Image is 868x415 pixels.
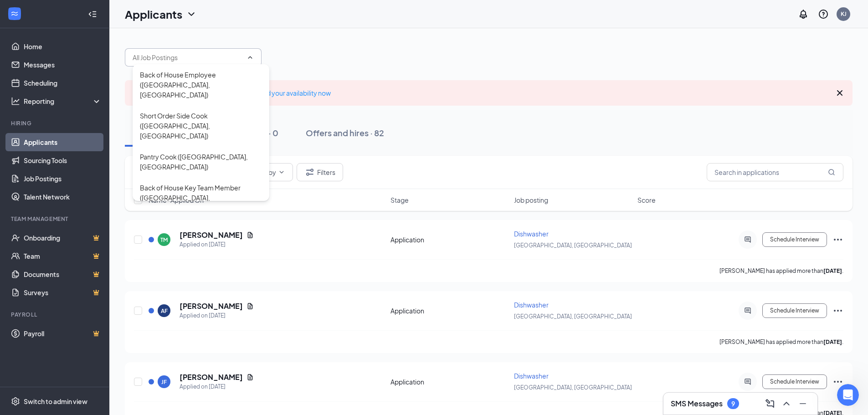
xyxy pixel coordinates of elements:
div: Back of House Employee ([GEOGRAPHIC_DATA], [GEOGRAPHIC_DATA]) [140,70,262,100]
span: Score [637,195,656,205]
svg: ComposeMessage [765,398,776,409]
a: Messages [24,56,102,74]
span: [GEOGRAPHIC_DATA], [GEOGRAPHIC_DATA] [514,384,632,391]
div: Application [390,377,508,386]
h5: [PERSON_NAME] [180,372,243,382]
div: 9 [731,400,735,408]
a: Scheduling [24,74,102,92]
div: Application [390,235,508,244]
span: Stage [390,195,409,205]
svg: ActiveChat [742,236,753,243]
div: TM [160,236,168,244]
a: SurveysCrown [24,283,102,302]
svg: Document [247,231,254,239]
svg: Minimize [797,398,808,409]
svg: ChevronDown [278,169,285,176]
input: Search in applications [707,163,843,181]
h3: SMS Messages [671,399,723,409]
span: Job posting [514,195,548,205]
svg: ActiveChat [742,378,753,385]
div: JF [161,378,167,386]
svg: ChevronDown [186,9,197,20]
a: Applicants [24,133,102,151]
svg: Document [247,374,254,381]
a: PayrollCrown [24,324,102,343]
div: Applied on [DATE] [180,382,254,391]
svg: Cross [834,87,845,98]
div: Pantry Cook ([GEOGRAPHIC_DATA], [GEOGRAPHIC_DATA]) [140,152,262,172]
div: Hiring [11,119,100,127]
div: KJ [841,10,847,18]
div: Reporting [24,97,102,106]
span: Dishwasher [514,230,549,238]
div: Offers and hires · 82 [306,127,384,138]
h5: [PERSON_NAME] [180,301,243,311]
input: All Job Postings [133,52,243,62]
svg: Filter [304,167,315,178]
div: Applied on [DATE] [180,240,254,249]
button: Filter Filters [297,163,343,181]
svg: Collapse [88,10,97,19]
a: DocumentsCrown [24,265,102,283]
svg: Document [247,302,254,310]
div: AF [161,307,168,315]
button: Schedule Interview [762,303,827,318]
svg: ChevronUp [247,54,254,61]
a: Home [24,37,102,56]
a: OnboardingCrown [24,229,102,247]
div: Team Management [11,215,100,223]
svg: Ellipses [832,376,843,387]
span: [GEOGRAPHIC_DATA], [GEOGRAPHIC_DATA] [514,313,632,320]
svg: Settings [11,397,20,406]
p: [PERSON_NAME] has applied more than . [719,267,843,275]
svg: QuestionInfo [818,9,829,20]
b: [DATE] [823,267,842,274]
h5: [PERSON_NAME] [180,230,243,240]
a: Add your availability now [258,89,331,97]
h1: Applicants [125,6,182,22]
div: Applied on [DATE] [180,311,254,320]
div: Back of House Key Team Member ([GEOGRAPHIC_DATA], [GEOGRAPHIC_DATA]) [140,183,262,213]
span: [GEOGRAPHIC_DATA], [GEOGRAPHIC_DATA] [514,242,632,249]
button: Sort byChevronDown [247,163,293,181]
b: [DATE] [823,338,842,345]
svg: Analysis [11,97,20,106]
a: Talent Network [24,188,102,206]
button: ChevronUp [779,396,794,411]
svg: Ellipses [832,234,843,245]
svg: Notifications [798,9,809,20]
button: Minimize [796,396,810,411]
div: Payroll [11,311,100,318]
a: Job Postings [24,169,102,188]
span: Dishwasher [514,301,549,309]
iframe: Intercom live chat [837,384,859,406]
a: Sourcing Tools [24,151,102,169]
button: ComposeMessage [763,396,777,411]
p: [PERSON_NAME] has applied more than . [719,338,843,346]
button: Schedule Interview [762,374,827,389]
svg: MagnifyingGlass [828,169,835,176]
svg: Ellipses [832,305,843,316]
svg: ChevronUp [781,398,792,409]
div: Switch to admin view [24,397,87,406]
svg: WorkstreamLogo [10,9,19,18]
button: Schedule Interview [762,232,827,247]
a: TeamCrown [24,247,102,265]
span: Dishwasher [514,372,549,380]
svg: ActiveChat [742,307,753,314]
div: Short Order Side Cook ([GEOGRAPHIC_DATA], [GEOGRAPHIC_DATA]) [140,111,262,141]
div: Application [390,306,508,315]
